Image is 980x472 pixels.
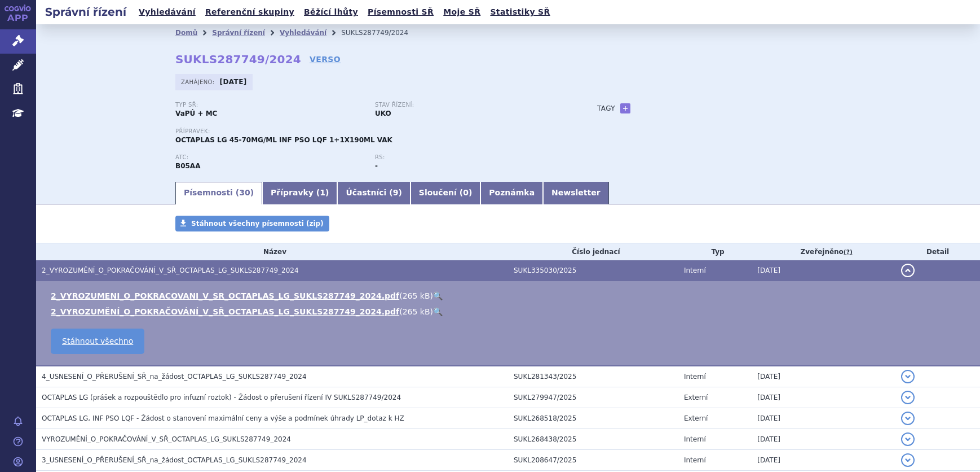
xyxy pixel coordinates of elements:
[678,243,752,260] th: Typ
[597,102,615,115] h3: Tagy
[410,182,480,204] a: Sloučení (0)
[508,366,678,387] td: SUKL281343/2025
[262,182,337,204] a: Přípravky (1)
[752,243,895,260] th: Zveřejněno
[901,432,915,446] button: detail
[433,307,443,316] a: 🔍
[301,5,361,20] a: Běžící lhůty
[175,182,262,204] a: Písemnosti (30)
[393,188,399,197] span: 9
[375,154,563,161] p: RS:
[752,366,895,387] td: [DATE]
[684,373,706,381] span: Interní
[280,29,326,37] a: Vyhledávání
[508,260,678,281] td: SUKL335030/2025
[684,394,708,401] span: Externí
[202,5,298,20] a: Referenční skupiny
[239,188,250,197] span: 30
[220,78,247,86] strong: [DATE]
[508,408,678,429] td: SUKL268518/2025
[51,307,399,316] a: 2_VYROZUMĚNÍ_O_POKRAČOVÁNÍ_V_SŘ_OCTAPLAS_LG_SUKLS287749_2024.pdf
[463,188,469,197] span: 0
[42,373,307,381] span: 4_USNESENÍ_O_PŘERUŠENÍ_SŘ_na_žádost_OCTAPLAS_LG_SUKLS287749_2024
[42,435,291,443] span: VYROZUMĚNÍ_O_POKRAČOVÁNÍ_V_SŘ_OCTAPLAS_LG_SUKLS287749_2024
[42,394,401,401] span: OCTAPLAS LG (prášek a rozpouštědlo pro infuzní roztok) - Žádost o přerušení řízení IV SUKLS287749...
[684,456,706,464] span: Interní
[508,387,678,408] td: SUKL279947/2025
[51,329,144,354] a: Stáhnout všechno
[901,453,915,467] button: detail
[480,182,543,204] a: Poznámka
[684,414,708,422] span: Externí
[752,260,895,281] td: [DATE]
[135,5,199,20] a: Vyhledávání
[620,103,630,113] a: +
[175,136,392,144] span: OCTAPLAS LG 45-70MG/ML INF PSO LQF 1+1X190ML VAK
[181,77,217,86] span: Zahájeno:
[901,264,915,277] button: detail
[403,291,430,300] span: 265 kB
[212,29,265,37] a: Správní řízení
[752,450,895,471] td: [DATE]
[375,102,563,108] p: Stav řízení:
[543,182,609,204] a: Newsletter
[901,370,915,383] button: detail
[175,53,301,66] strong: SUKLS287749/2024
[310,54,341,65] a: VERSO
[440,5,484,20] a: Moje SŘ
[175,128,575,135] p: Přípravek:
[36,243,508,260] th: Název
[487,5,553,20] a: Statistiky SŘ
[42,414,404,422] span: OCTAPLAS LG, INF PSO LQF - Žádost o stanovení maximální ceny a výše a podmínek úhrady LP_dotaz k HZ
[403,307,430,316] span: 265 kB
[175,154,364,161] p: ATC:
[684,266,706,274] span: Interní
[752,408,895,429] td: [DATE]
[752,429,895,450] td: [DATE]
[175,162,200,170] strong: KREVNÍ DERIVÁTY, FRAKCE PLAZMATICKÝCH BÍLKOVIN, NÁHRADY PLAZMY
[375,110,391,117] strong: UKO
[752,387,895,408] td: [DATE]
[42,266,299,274] span: 2_VYROZUMĚNÍ_O_POKRAČOVÁNÍ_V_SŘ_OCTAPLAS_LG_SUKLS287749_2024
[341,24,423,41] li: SUKLS287749/2024
[51,291,399,300] a: 2_VYROZUMENI_O_POKRACOVANI_V_SR_OCTAPLAS_LG_SUKLS287749_2024.pdf
[684,435,706,443] span: Interní
[175,110,217,117] strong: VaPÚ + MC
[51,306,969,317] li: ( )
[175,216,329,231] a: Stáhnout všechny písemnosti (zip)
[320,188,325,197] span: 1
[175,102,364,108] p: Typ SŘ:
[42,456,307,464] span: 3_USNESENÍ_O_PŘERUŠENÍ_SŘ_na_žádost_OCTAPLAS_LG_SUKLS287749_2024
[175,29,197,37] a: Domů
[508,450,678,471] td: SUKL208647/2025
[375,162,378,170] strong: -
[36,4,135,20] h2: Správní řízení
[508,429,678,450] td: SUKL268438/2025
[508,243,678,260] th: Číslo jednací
[51,290,969,301] li: ( )
[191,220,324,228] span: Stáhnout všechny písemnosti (zip)
[433,291,443,300] a: 🔍
[844,248,853,256] abbr: (?)
[337,182,410,204] a: Účastníci (9)
[364,5,437,20] a: Písemnosti SŘ
[895,243,980,260] th: Detail
[901,391,915,404] button: detail
[901,412,915,425] button: detail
